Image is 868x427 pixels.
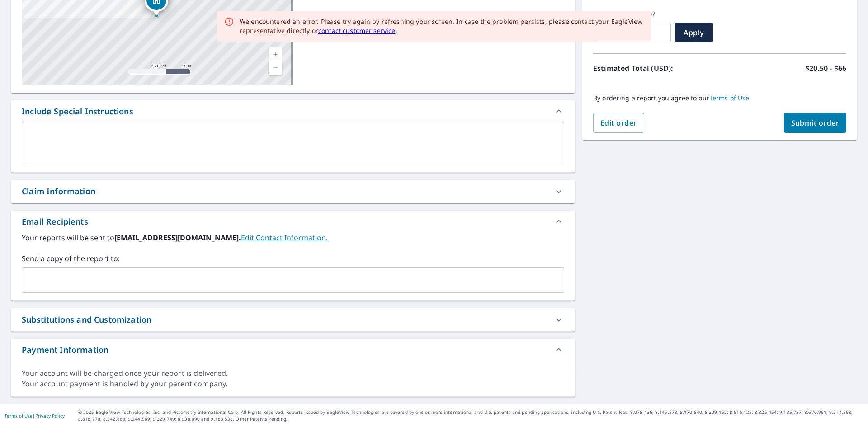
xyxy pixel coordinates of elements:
div: Email Recipients [22,216,88,228]
span: Apply [682,28,706,38]
p: By ordering a report you agree to our [593,94,846,102]
label: Have a promo code? [593,10,671,18]
a: contact customer service [318,26,396,35]
a: Privacy Policy [35,413,65,419]
button: Submit order [784,113,847,133]
a: Terms of Use [709,94,750,102]
button: Apply [675,23,713,42]
a: Current Level 17, Zoom In [269,47,282,61]
div: Claim Information [22,185,95,197]
div: We encountered an error. Please try again by refreshing your screen. In case the problem persists... [240,17,644,35]
div: Include Special Instructions [11,100,575,122]
div: Claim Information [11,180,575,203]
span: Submit order [791,118,840,128]
p: $20.50 - $66 [805,63,846,74]
p: © 2025 Eagle View Technologies, Inc. and Pictometry International Corp. All Rights Reserved. Repo... [78,409,863,422]
a: EditContactInfo [241,233,328,243]
div: Email Recipients [11,211,575,232]
span: Edit order [600,118,637,128]
label: Your reports will be sent to [22,232,564,243]
p: Estimated Total (USD): [593,63,720,74]
button: Edit order [593,113,644,133]
div: Substitutions and Customization [11,308,575,331]
div: Include Special Instructions [22,105,133,117]
div: Your account will be charged once your report is delivered. [22,368,564,379]
div: Your account payment is handled by your parent company. [22,379,564,389]
div: Payment Information [11,339,575,361]
p: | [5,413,65,418]
a: Current Level 17, Zoom Out [269,61,282,75]
b: [EMAIL_ADDRESS][DOMAIN_NAME]. [114,233,241,243]
a: Terms of Use [5,413,33,419]
div: Payment Information [22,344,108,356]
div: Substitutions and Customization [22,314,151,326]
label: Send a copy of the report to: [22,253,564,264]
